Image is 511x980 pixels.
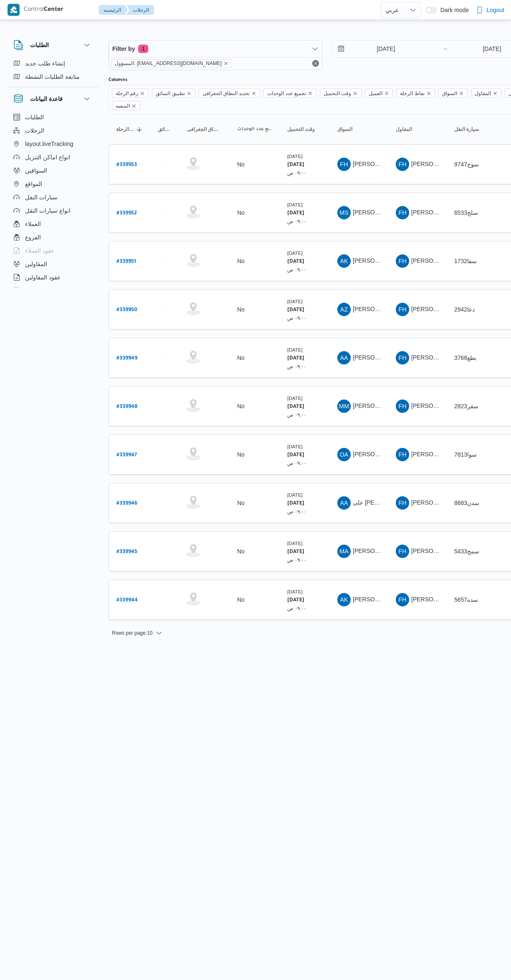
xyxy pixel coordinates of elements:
span: [PERSON_NAME] [PERSON_NAME] [353,548,450,554]
span: [PERSON_NAME] [353,161,401,167]
span: بطع3768 [454,354,476,361]
button: اجهزة التليفون [10,284,95,297]
span: [PERSON_NAME]ه تربو [411,451,473,457]
span: دعا2942 [454,306,475,313]
span: [PERSON_NAME]ه تربو [411,257,473,264]
a: #339953 [116,159,137,170]
span: [PERSON_NAME]ه تربو [411,306,473,312]
b: # 339951 [116,259,136,265]
a: #339946 [116,498,137,509]
span: [PERSON_NAME]ه تربو [411,499,473,506]
a: #339950 [116,304,137,315]
div: الطلبات [7,57,99,87]
button: وقت التحميل [284,123,326,136]
span: سوا7813 [454,451,477,458]
span: سيارات النقل [25,192,58,202]
span: المنصه [112,101,140,110]
span: السواق [442,89,457,98]
span: المنصه [116,101,130,111]
span: [PERSON_NAME]ه تربو [411,548,473,554]
small: [DATE] [287,250,303,256]
span: المقاول [396,126,412,133]
b: [DATE] [287,162,304,168]
button: رقم الرحلةSorted in descending order [113,123,146,136]
button: remove selected entity [223,61,228,66]
button: الطلبات [10,111,95,124]
span: [PERSON_NAME] [353,306,401,312]
div: Ftha Hassan Jlal Abo Alhassan Shrkah Trabo [396,545,409,558]
b: # 339950 [116,307,137,313]
div: Ftha Hassan Jlal Abo Alhassan [337,158,351,171]
b: # 339952 [116,211,137,216]
span: رقم الرحلة; Sorted in descending order [116,126,134,133]
button: السواق [334,123,384,136]
span: FH [398,400,406,413]
span: Logout [486,5,504,15]
span: نقاط الرحلة [400,89,424,98]
small: ٠٩:٠٠ ص [287,557,306,563]
div: No [237,499,245,507]
div: No [237,451,245,458]
div: No [237,306,245,313]
button: Remove تحديد النطاق الجغرافى from selection in this group [251,91,256,96]
span: FH [398,254,406,268]
span: السواقين [25,166,47,176]
button: انواع سيارات النقل [10,204,95,217]
span: سيارة النقل [454,126,479,133]
span: المقاول [471,88,501,98]
span: تجميع عدد الوحدات [237,126,272,133]
button: الرحلات [10,124,95,137]
span: FH [398,351,406,364]
span: سوج9747 [454,161,479,168]
div: Ftha Hassan Jlal Abo Alhassan Shrkah Trabo [396,496,409,510]
svg: Sorted in descending order [136,126,143,133]
div: No [237,257,245,265]
span: [PERSON_NAME] [PERSON_NAME] [353,402,450,409]
div: No [237,209,245,216]
button: انواع اماكن التنزيل [10,151,95,164]
span: [PERSON_NAME]ه تربو [411,209,473,216]
button: Remove المقاول from selection in this group [493,91,498,96]
div: Ahmad Abadallaah Ahmad Abadalamajid [337,351,351,364]
span: وقت التحميل [320,88,362,98]
span: MM [339,400,349,413]
span: AK [340,593,348,606]
span: سمج5433 [454,548,479,555]
small: [DATE] [287,395,303,401]
a: #339944 [116,594,138,606]
small: [DATE] [287,153,303,159]
span: وقت التحميل [287,126,315,133]
div: Mustfa Mjahad Abas Muhammad [337,400,351,413]
span: العميل [369,89,382,98]
span: FH [398,448,406,461]
button: متابعة الطلبات النشطة [10,70,95,83]
span: المقاولين [25,259,47,269]
b: # 339949 [116,356,137,362]
b: [DATE] [287,452,304,458]
b: # 339945 [116,549,137,555]
input: Press the down key to open a popover containing a calendar. [333,40,428,57]
span: انواع سيارات النقل [25,206,71,216]
span: العميل [365,88,393,98]
small: [DATE] [287,589,303,594]
span: عقود العملاء [25,246,54,256]
small: ٠٩:٠٠ ص [287,509,306,514]
div: Omar Alsaid Ahmad Muhammad Alsaid [337,448,351,461]
b: [DATE] [287,404,304,410]
span: تحديد النطاق الجغرافى [202,89,250,98]
span: [PERSON_NAME]ه تربو [411,161,473,167]
span: تطبيق السائق [152,88,195,98]
a: #339949 [116,352,137,364]
span: المسؤول: mostafa.elrouby@illa.com.eg [111,59,232,68]
b: [DATE] [287,307,304,313]
div: Muhammad Sadiq Abadalhada Alshafaa [337,206,351,219]
button: Logout [473,2,508,18]
b: # 339953 [116,162,137,168]
b: # 339948 [116,404,137,410]
small: [DATE] [287,492,303,498]
button: المواقع [10,177,95,191]
a: #339945 [116,546,137,557]
div: Muhammad Ahmad Shathlai Ahmad [337,545,351,558]
div: Ftha Hassan Jlal Abo Alhassan Shrkah Trabo [396,400,409,413]
b: [DATE] [287,549,304,555]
